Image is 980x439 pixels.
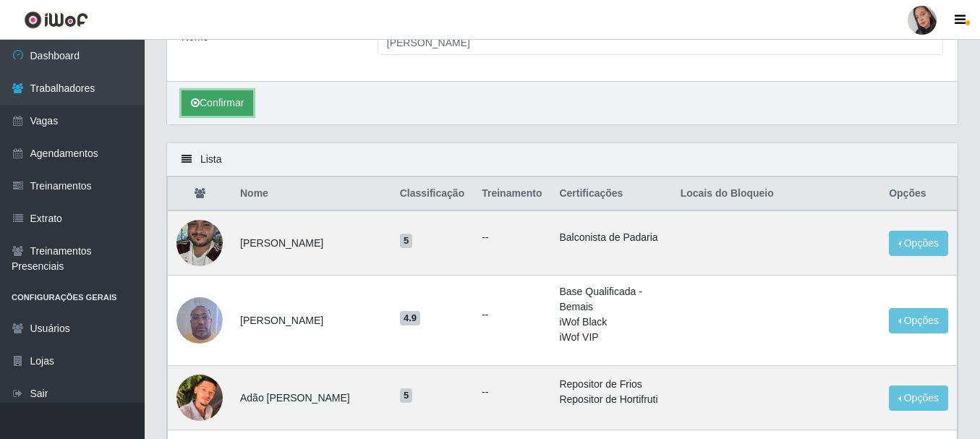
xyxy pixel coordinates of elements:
input: Digite o Nome... [378,30,943,55]
th: Classificação [391,177,474,211]
td: [PERSON_NAME] [231,276,391,366]
td: [PERSON_NAME] [231,210,391,276]
button: Opções [889,231,948,256]
img: 1718996764876.jpeg [176,289,223,351]
span: 5 [400,388,413,403]
li: iWof VIP [559,330,662,345]
th: Nome [231,177,391,211]
ul: -- [482,230,542,245]
li: Repositor de Frios [559,377,662,392]
th: Opções [880,177,957,211]
ul: -- [482,385,542,400]
li: Base Qualificada - Bemais [559,284,662,315]
div: Lista [167,143,958,176]
button: Confirmar [182,90,253,116]
img: 1693345168080.jpeg [176,357,223,439]
span: 4.9 [400,311,421,325]
li: iWof Black [559,315,662,330]
li: Balconista de Padaria [559,230,662,245]
th: Certificações [550,177,671,211]
li: Repositor de Hortifruti [559,392,662,407]
img: 1674779524388.jpeg [176,202,223,284]
td: Adão [PERSON_NAME] [231,366,391,430]
img: CoreUI Logo [24,11,88,29]
ul: -- [482,307,542,323]
button: Opções [889,385,948,411]
button: Opções [889,308,948,333]
th: Locais do Bloqueio [672,177,881,211]
th: Treinamento [473,177,550,211]
span: 5 [400,234,413,248]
